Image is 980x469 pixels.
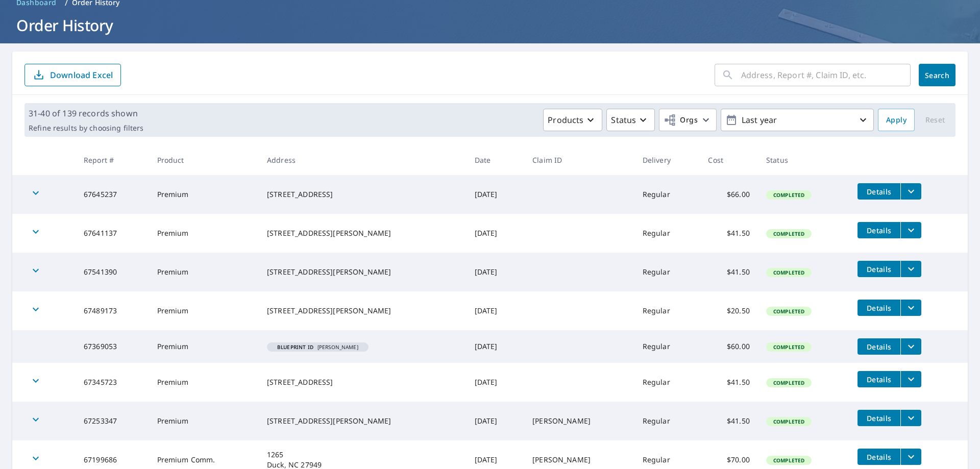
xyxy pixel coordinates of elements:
div: [STREET_ADDRESS][PERSON_NAME] [267,267,458,277]
span: Completed [767,379,811,386]
p: Download Excel [50,69,113,81]
div: [STREET_ADDRESS][PERSON_NAME] [267,228,458,238]
input: Address, Report #, Claim ID, etc. [741,61,911,89]
em: Blueprint ID [277,344,313,350]
td: 67345723 [76,363,149,402]
td: 67253347 [76,402,149,440]
button: filesDropdownBtn-67369053 [900,338,921,355]
span: [PERSON_NAME] [271,344,364,350]
th: Date [467,145,525,175]
p: Refine results by choosing filters [29,124,143,133]
span: Details [864,375,894,384]
span: Completed [767,191,811,199]
td: $41.50 [700,402,758,440]
p: Status [611,114,636,126]
td: Regular [634,214,700,253]
td: Premium [149,253,259,291]
button: Products [543,109,602,131]
td: $41.50 [700,253,758,291]
span: Details [864,413,894,423]
p: Products [548,114,583,126]
span: Details [864,187,894,196]
button: filesDropdownBtn-67345723 [900,371,921,387]
div: [STREET_ADDRESS][PERSON_NAME] [267,416,458,426]
td: $60.00 [700,330,758,363]
button: filesDropdownBtn-67541390 [900,261,921,277]
p: 31-40 of 139 records shown [29,107,143,119]
th: Cost [700,145,758,175]
button: Apply [878,109,915,131]
td: 67489173 [76,291,149,330]
button: filesDropdownBtn-67645237 [900,183,921,200]
td: Regular [634,402,700,440]
span: Details [864,226,894,235]
span: Details [864,303,894,313]
td: Premium [149,363,259,402]
td: 67541390 [76,253,149,291]
td: [DATE] [467,253,525,291]
span: Apply [886,114,906,127]
button: filesDropdownBtn-67641137 [900,222,921,238]
td: Regular [634,175,700,214]
button: filesDropdownBtn-67253347 [900,410,921,426]
td: [DATE] [467,330,525,363]
td: Premium [149,330,259,363]
th: Claim ID [524,145,634,175]
td: 67645237 [76,175,149,214]
button: detailsBtn-67199686 [857,449,900,465]
button: detailsBtn-67641137 [857,222,900,238]
button: Last year [721,109,874,131]
span: Completed [767,457,811,464]
td: [DATE] [467,291,525,330]
td: [DATE] [467,402,525,440]
button: Status [606,109,655,131]
td: $66.00 [700,175,758,214]
td: Regular [634,330,700,363]
td: [DATE] [467,175,525,214]
th: Report # [76,145,149,175]
p: Last year [738,111,857,129]
td: [PERSON_NAME] [524,402,634,440]
span: Completed [767,308,811,315]
td: Premium [149,291,259,330]
span: Completed [767,269,811,276]
span: Orgs [664,114,698,127]
td: $41.50 [700,214,758,253]
td: $20.50 [700,291,758,330]
button: detailsBtn-67645237 [857,183,900,200]
span: Completed [767,343,811,351]
span: Details [864,452,894,462]
button: Download Excel [24,64,121,86]
button: detailsBtn-67489173 [857,300,900,316]
button: detailsBtn-67345723 [857,371,900,387]
td: Premium [149,402,259,440]
th: Delivery [634,145,700,175]
td: Regular [634,291,700,330]
th: Status [758,145,849,175]
td: $41.50 [700,363,758,402]
td: Premium [149,175,259,214]
td: [DATE] [467,214,525,253]
div: [STREET_ADDRESS] [267,377,458,387]
td: Regular [634,253,700,291]
button: detailsBtn-67541390 [857,261,900,277]
td: 67641137 [76,214,149,253]
td: 67369053 [76,330,149,363]
h1: Order History [12,15,968,36]
button: Search [919,64,955,86]
span: Details [864,342,894,352]
button: detailsBtn-67253347 [857,410,900,426]
span: Completed [767,418,811,425]
div: [STREET_ADDRESS][PERSON_NAME] [267,306,458,316]
button: detailsBtn-67369053 [857,338,900,355]
span: Details [864,264,894,274]
div: [STREET_ADDRESS] [267,189,458,200]
button: filesDropdownBtn-67199686 [900,449,921,465]
button: filesDropdownBtn-67489173 [900,300,921,316]
th: Address [259,145,467,175]
td: Regular [634,363,700,402]
button: Orgs [659,109,717,131]
td: [DATE] [467,363,525,402]
span: Search [927,70,947,80]
span: Completed [767,230,811,237]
